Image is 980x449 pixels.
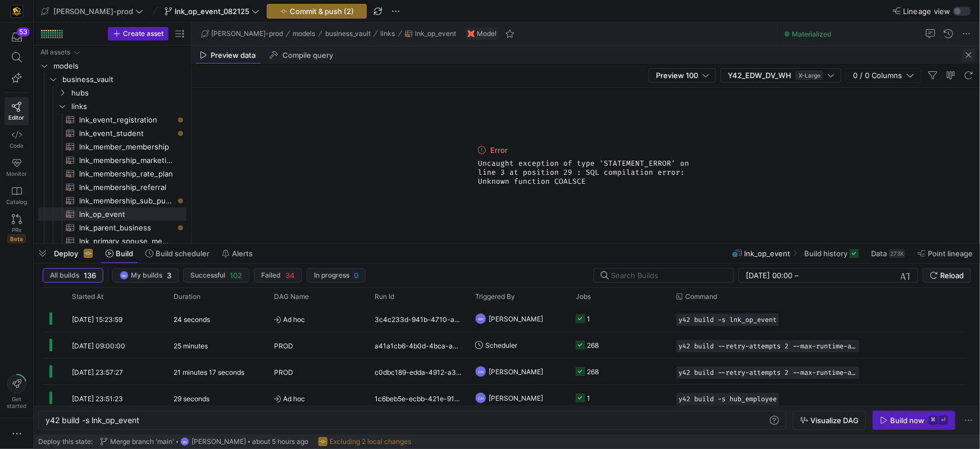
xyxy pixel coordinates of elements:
[192,438,246,446] span: [PERSON_NAME]
[38,234,186,248] a: lnk_primary_spouse_member_grouping​​​​​​​​​​
[475,392,486,403] div: CM
[53,7,133,16] span: [PERSON_NAME]-prod
[17,28,30,37] div: 53
[903,7,951,16] span: Lineage view
[110,438,174,446] span: Merge branch 'main'
[230,271,242,280] span: 102
[489,306,543,332] span: [PERSON_NAME]
[54,249,78,258] span: Deploy
[7,396,26,409] span: Get started
[156,249,209,258] span: Build scheduler
[7,234,26,243] span: Beta
[40,48,70,56] div: All assets
[4,370,29,414] button: Getstarted
[285,271,295,280] span: 34
[38,207,186,221] a: lnk_op_event​​​​​​​​​​
[72,293,103,301] span: Started At
[79,114,174,126] span: lnk_event_registration​​​​​​​​​​
[38,126,186,140] div: Press SPACE to select this row.
[10,142,24,149] span: Code
[11,6,22,17] img: https://storage.googleapis.com/y42-prod-data-exchange/images/uAsz27BndGEK0hZWDFeOjoxA7jCwgK9jE472...
[923,268,971,283] button: Reload
[9,114,25,121] span: Editor
[79,140,174,153] span: lnk_member_membership​​​​​​​​​​
[587,359,599,385] div: 268
[6,170,27,177] span: Monitor
[274,333,293,359] span: PROD
[38,207,186,221] div: Press SPACE to select this row.
[375,293,394,301] span: Run Id
[792,30,831,38] span: Materialized
[50,271,79,279] span: All builds
[381,30,395,38] span: links
[293,30,316,38] span: models
[79,221,174,234] span: lnk_parent_business​​​​​​​​​​
[890,416,924,425] div: Build now
[587,385,590,411] div: 1
[611,271,724,280] input: Search Builds
[267,4,367,19] button: Commit & push (2)
[4,125,29,153] a: Code
[795,271,799,280] span: –
[728,71,791,80] span: Y42_EDW_DV_WH
[72,315,122,324] span: [DATE] 15:23:59
[485,332,517,359] span: Scheduler
[4,2,29,21] a: https://storage.googleapis.com/y42-prod-data-exchange/images/uAsz27BndGEK0hZWDFeOjoxA7jCwgK9jE472...
[576,293,591,301] span: Jobs
[475,313,486,324] div: MN
[84,271,96,280] span: 136
[38,46,186,59] div: Press SPACE to select this row.
[183,268,249,283] button: Successful102
[468,30,475,37] img: undefined
[368,359,468,384] div: c0dbc189-edda-4912-a3ae-c07f24789c28
[368,385,468,411] div: 1c6beb5e-ecbb-421e-91a4-516c0a6297df
[38,167,186,180] a: lnk_membership_rate_plan​​​​​​​​​​
[38,113,186,126] div: Press SPACE to select this row.
[174,315,210,324] y42-duration: 24 seconds
[656,71,698,80] span: Preview 100
[793,411,866,430] button: Visualize DAG
[38,99,186,113] div: Press SPACE to select this row.
[79,181,174,194] span: lnk_membership_referral​​​​​​​​​​
[38,180,186,194] div: Press SPACE to select this row.
[873,411,955,430] button: Build now⌘⏎
[489,359,543,385] span: [PERSON_NAME]
[4,27,29,47] button: 53
[804,249,847,258] span: Build history
[477,30,496,38] span: Model
[198,27,286,40] button: [PERSON_NAME]-prod
[940,271,964,280] span: Reload
[799,244,864,263] button: Build history
[38,113,186,126] a: lnk_event_registration​​​​​​​​​​
[72,394,123,403] span: [DATE] 23:51:23
[307,268,366,283] button: In progress0
[678,369,857,377] span: y42 build --retry-attempts 2 --max-runtime-all 1h
[290,27,318,40] button: models
[801,271,874,280] input: End datetime
[38,194,186,207] a: lnk_membership_sub_purchase_channel​​​​​​​​​​
[330,438,411,446] span: Excluding 2 local changes
[62,73,185,86] span: business_vault
[38,234,186,248] div: Press SPACE to select this row.
[274,293,309,301] span: DAG Name
[678,395,777,403] span: y42 build -s hub_employee
[254,268,302,283] button: Failed34
[38,59,186,72] div: Press SPACE to select this row.
[853,71,906,80] span: 0 / 0 Columns
[97,434,311,449] button: Merge branch 'main'MN[PERSON_NAME]about 5 hours ago
[140,244,215,263] button: Build scheduler
[38,167,186,180] div: Press SPACE to select this row.
[108,27,168,40] button: Create asset
[43,332,967,359] div: Press SPACE to select this row.
[53,60,185,72] span: models
[314,271,349,279] span: In progress
[4,97,29,125] a: Editor
[889,249,905,258] div: 273K
[38,72,186,86] div: Press SPACE to select this row.
[587,332,599,359] div: 268
[43,359,967,385] div: Press SPACE to select this row.
[38,194,186,207] div: Press SPACE to select this row.
[217,244,258,263] button: Alerts
[38,140,186,153] div: Press SPACE to select this row.
[38,221,186,234] a: lnk_parent_business​​​​​​​​​​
